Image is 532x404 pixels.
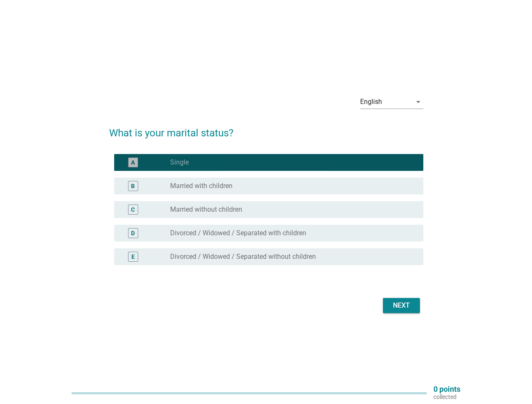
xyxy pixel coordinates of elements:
div: A [131,158,135,167]
i: arrow_drop_down [413,97,423,107]
div: B [131,182,135,191]
div: English [360,98,382,106]
p: 0 points [433,385,460,393]
label: Single [170,158,189,167]
label: Divorced / Widowed / Separated without children [170,252,316,261]
label: Divorced / Widowed / Separated with children [170,229,306,237]
button: Next [383,298,420,313]
div: C [131,205,135,214]
div: E [131,252,135,261]
label: Married without children [170,205,242,214]
label: Married with children [170,182,233,190]
div: Next [390,300,413,311]
h2: What is your marital status? [109,117,423,141]
div: D [131,229,135,238]
p: collected [433,393,460,401]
